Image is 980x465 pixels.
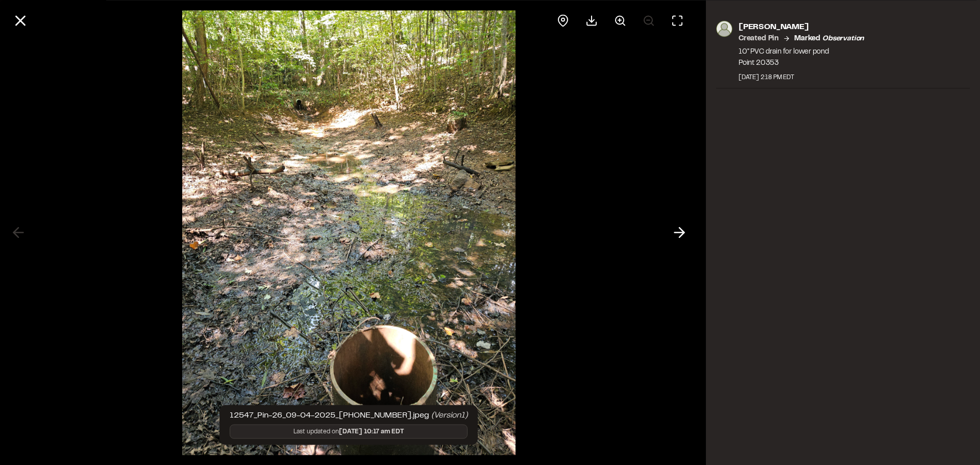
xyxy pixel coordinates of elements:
em: observation [822,35,864,41]
p: Marked [794,33,864,44]
p: [PERSON_NAME] [739,20,864,33]
button: Next photo [667,221,692,245]
div: [DATE] 2:18 PM EDT [739,72,864,82]
p: 10" PVC drain for lower pond Point 20353 [739,46,864,68]
button: Zoom in [608,8,632,33]
img: photo [716,20,732,37]
p: Created Pin [739,33,779,44]
div: View pin on map [551,8,575,33]
button: Close modal [8,8,33,33]
button: Toggle Fullscreen [665,8,690,33]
